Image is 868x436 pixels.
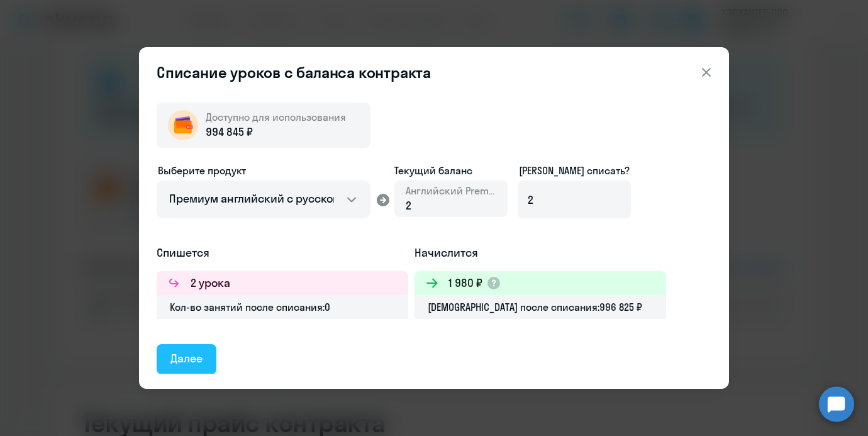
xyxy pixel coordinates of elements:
[415,295,666,319] div: [DEMOGRAPHIC_DATA] после списания: 996 825 ₽
[448,275,482,291] h3: 1 980 ₽
[158,164,246,177] span: Выберите продукт
[170,350,203,367] div: Далее
[168,110,198,140] img: wallet-circle.png
[406,198,411,213] span: 2
[157,344,216,374] button: Далее
[157,295,408,319] div: Кол-во занятий после списания: 0
[157,245,408,261] h5: Спишется
[191,275,230,291] h3: 2 урока
[519,164,630,177] span: [PERSON_NAME] списать?
[415,245,666,261] h5: Начислится
[394,163,508,178] span: Текущий баланс
[139,62,729,82] header: Списание уроков с баланса контракта
[206,124,253,140] span: 994 845 ₽
[406,184,496,198] span: Английский Premium
[206,111,346,123] span: Доступно для использования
